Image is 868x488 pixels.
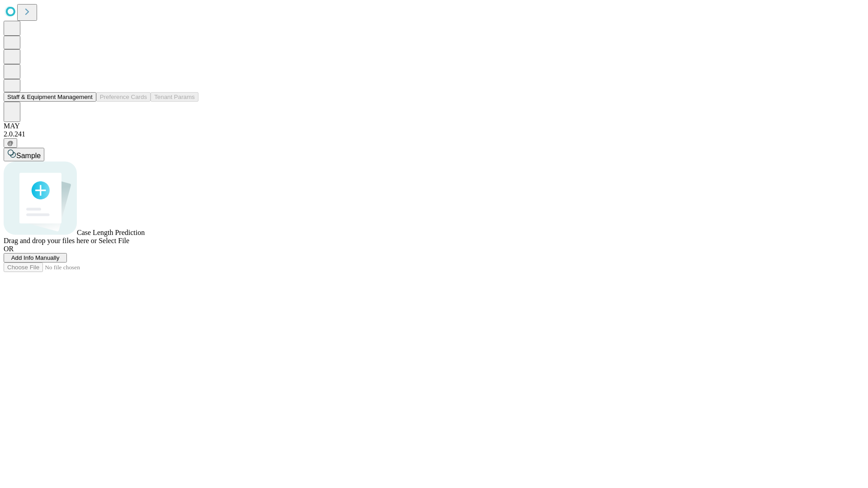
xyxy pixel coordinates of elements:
button: Add Info Manually [4,253,67,263]
div: MAY [4,122,864,130]
span: Add Info Manually [11,254,60,261]
button: Sample [4,148,44,161]
span: Sample [16,152,41,160]
button: @ [4,138,17,148]
button: Staff & Equipment Management [4,92,96,102]
button: Preference Cards [96,92,151,102]
span: OR [4,245,14,253]
span: @ [7,140,14,146]
button: Tenant Params [151,92,198,102]
div: 2.0.241 [4,130,864,138]
span: Select File [99,237,129,244]
span: Case Length Prediction [77,229,145,236]
span: Drag and drop your files here or [4,237,97,244]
